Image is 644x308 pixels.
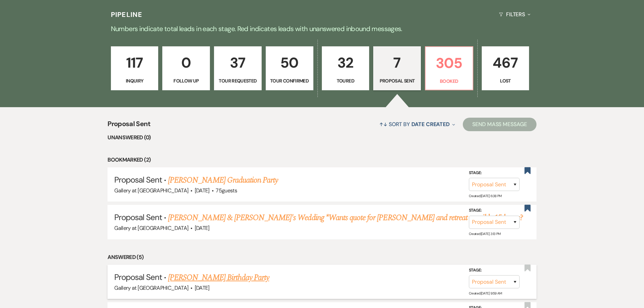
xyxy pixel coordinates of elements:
[115,51,154,74] p: 117
[115,77,154,85] p: Inquiry
[218,77,257,85] p: Tour Requested
[195,224,210,232] span: [DATE]
[486,77,525,85] p: Lost
[108,156,536,164] li: Bookmarked (2)
[496,5,533,23] button: Filters
[378,77,416,85] p: Proposal Sent
[108,253,536,262] li: Answered (5)
[167,77,206,85] p: Follow Up
[111,46,159,90] a: 117Inquiry
[218,51,257,74] p: 37
[469,194,502,198] span: Created: [DATE] 6:38 PM
[469,291,502,295] span: Created: [DATE] 9:59 AM
[167,51,206,74] p: 0
[425,46,473,90] a: 305Booked
[168,174,278,186] a: [PERSON_NAME] Graduation Party
[214,46,262,90] a: 37Tour Requested
[114,174,162,185] span: Proposal Sent
[79,23,566,34] p: Numbers indicate total leads in each stage. Red indicates leads with unanswered inbound messages.
[326,77,365,85] p: Toured
[379,121,387,128] span: ↑↓
[270,51,309,74] p: 50
[377,115,458,133] button: Sort By Date Created
[266,46,313,90] a: 50Tour Confirmed
[114,212,162,222] span: Proposal Sent
[108,119,150,133] span: Proposal Sent
[322,46,369,90] a: 32Toured
[270,77,309,85] p: Tour Confirmed
[469,267,520,274] label: Stage:
[326,51,365,74] p: 32
[469,207,520,214] label: Stage:
[114,272,162,282] span: Proposal Sent
[373,46,421,90] a: 7Proposal Sent
[463,118,536,131] button: Send Mass Message
[411,121,450,128] span: Date Created
[108,133,536,142] li: Unanswered (0)
[195,187,210,194] span: [DATE]
[168,271,269,284] a: [PERSON_NAME] Birthday Party
[195,284,210,291] span: [DATE]
[114,284,188,291] span: Gallery at [GEOGRAPHIC_DATA]
[162,46,210,90] a: 0Follow Up
[430,77,469,85] p: Booked
[378,51,416,74] p: 7
[469,232,501,236] span: Created: [DATE] 3:13 PM
[486,51,525,74] p: 467
[482,46,529,90] a: 467Lost
[469,169,520,177] label: Stage:
[114,224,188,232] span: Gallery at [GEOGRAPHIC_DATA]
[111,10,143,19] h3: Pipeline
[430,52,469,74] p: 305
[114,187,188,194] span: Gallery at [GEOGRAPHIC_DATA]
[168,212,523,224] a: [PERSON_NAME] & [PERSON_NAME]'s Wedding *Wants quote for [PERSON_NAME] and retreat possibly 15 ho...
[216,187,237,194] span: 75 guests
